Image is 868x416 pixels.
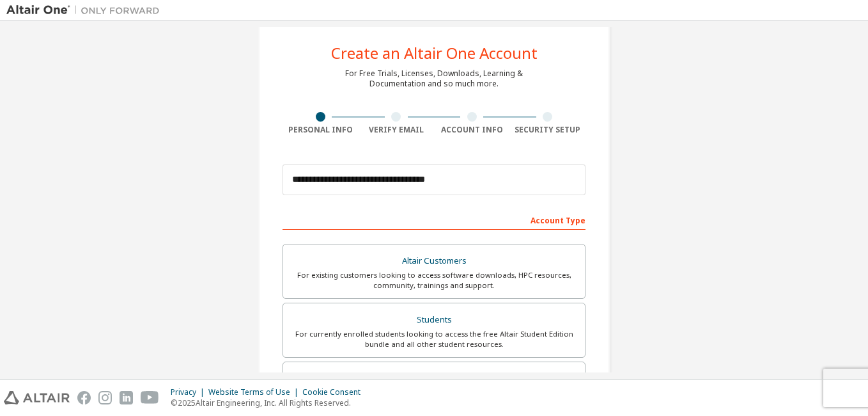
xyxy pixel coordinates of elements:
[291,270,577,291] div: For existing customers looking to access software downloads, HPC resources, community, trainings ...
[283,125,359,135] div: Personal Info
[291,370,577,388] div: Faculty
[4,391,70,404] img: altair_logo.svg
[98,391,112,404] img: instagram.svg
[302,387,368,397] div: Cookie Consent
[510,125,586,135] div: Security Setup
[77,391,91,404] img: facebook.svg
[345,68,523,89] div: For Free Trials, Licenses, Downloads, Learning & Documentation and so much more.
[208,387,302,397] div: Website Terms of Use
[6,4,166,17] img: Altair One
[171,397,368,408] p: © 2025 Altair Engineering, Inc. All Rights Reserved.
[291,311,577,329] div: Students
[171,387,208,397] div: Privacy
[291,329,577,349] div: For currently enrolled students looking to access the free Altair Student Edition bundle and all ...
[359,125,435,135] div: Verify Email
[434,125,510,135] div: Account Info
[291,252,577,270] div: Altair Customers
[331,45,538,61] div: Create an Altair One Account
[120,391,133,404] img: linkedin.svg
[283,209,585,230] div: Account Type
[141,391,159,404] img: youtube.svg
